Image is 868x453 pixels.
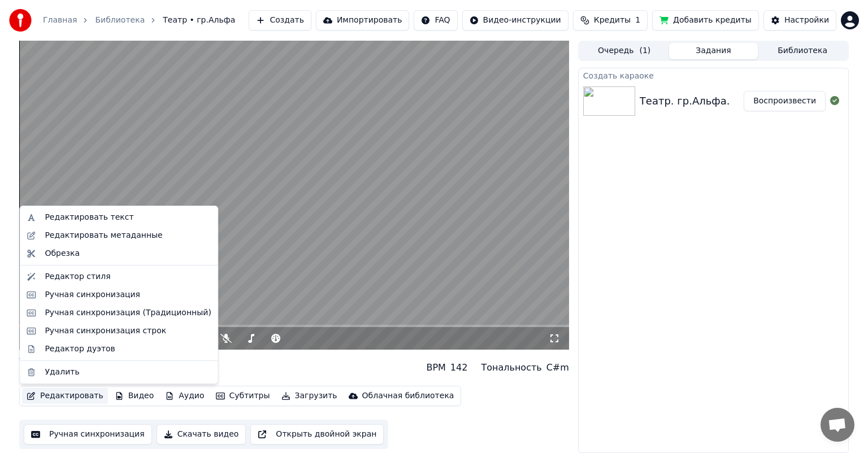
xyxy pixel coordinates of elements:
[45,343,115,355] div: Редактор дуэтов
[250,424,384,445] button: Открыть двойной экран
[45,325,166,337] div: Ручная синхронизация строк
[45,307,211,319] div: Ручная синхронизация (Традиционный)
[45,248,80,259] div: Обрезка
[9,9,32,32] img: youka
[277,388,342,404] button: Загрузить
[763,10,836,31] button: Настройки
[784,15,829,26] div: Настройки
[43,15,235,26] nav: breadcrumb
[546,361,569,374] div: C#m
[594,15,631,26] span: Кредиты
[110,388,159,404] button: Видео
[481,361,541,374] div: Тональность
[635,15,640,26] span: 1
[45,367,79,378] div: Удалить
[573,10,648,31] button: Кредиты1
[744,91,826,111] button: Воспроизвести
[316,10,410,31] button: Импортировать
[758,43,847,59] button: Библиотека
[211,388,275,404] button: Субтитры
[43,15,77,26] a: Главная
[640,93,730,109] div: Театр. гр.Альфа.
[160,388,209,404] button: Аудио
[669,43,758,59] button: Задания
[45,289,140,300] div: Ручная синхронизация
[22,388,108,404] button: Редактировать
[95,15,145,26] a: Библиотека
[426,361,445,374] div: BPM
[249,10,311,31] button: Создать
[24,424,152,445] button: Ручная синхронизация
[821,408,854,442] a: Открытый чат
[163,15,235,26] span: Театр • гр.Альфа
[450,361,468,374] div: 142
[157,424,246,445] button: Скачать видео
[462,10,568,31] button: Видео-инструкции
[652,10,759,31] button: Добавить кредиты
[580,43,669,59] button: Очередь
[579,68,848,82] div: Создать караоке
[45,230,162,241] div: Редактировать метаданные
[639,45,650,56] span: ( 1 )
[362,390,454,402] div: Облачная библиотека
[45,212,133,223] div: Редактировать текст
[45,271,110,282] div: Редактор стиля
[414,10,457,31] button: FAQ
